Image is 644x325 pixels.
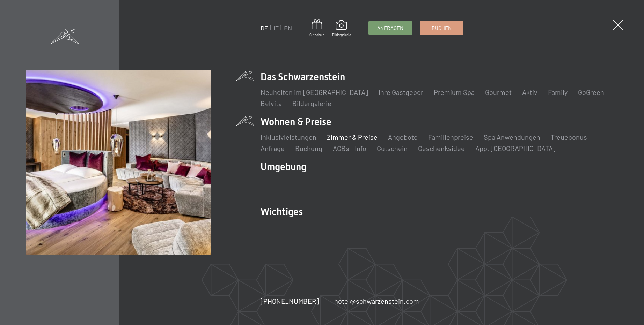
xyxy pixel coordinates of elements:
a: hotel@schwarzenstein.com [334,296,419,306]
a: Gutschein [309,19,324,37]
span: Buchen [432,24,452,32]
a: Anfragen [369,21,412,35]
a: Anfrage [261,144,285,152]
a: Bildergalerie [332,20,351,37]
a: Buchung [295,144,322,152]
a: Gutschein [377,144,408,152]
a: EN [284,24,292,32]
a: Geschenksidee [418,144,465,152]
a: Inklusivleistungen [261,133,316,141]
a: App. [GEOGRAPHIC_DATA] [475,144,556,152]
a: Family [548,88,568,96]
span: [PHONE_NUMBER] [261,297,319,305]
a: Treuebonus [551,133,587,141]
a: IT [273,24,279,32]
a: Zimmer & Preise [327,133,378,141]
span: Anfragen [377,24,403,32]
a: DE [261,24,268,32]
a: [PHONE_NUMBER] [261,296,319,306]
a: Premium Spa [434,88,475,96]
a: Gourmet [485,88,512,96]
a: Neuheiten im [GEOGRAPHIC_DATA] [261,88,368,96]
a: Belvita [261,99,282,107]
a: Angebote [388,133,418,141]
a: GoGreen [578,88,604,96]
a: Ihre Gastgeber [379,88,423,96]
a: Familienpreise [428,133,473,141]
a: AGBs - Info [333,144,366,152]
a: Buchen [420,21,463,35]
span: Bildergalerie [332,32,351,37]
a: Aktiv [522,88,537,96]
span: Gutschein [309,32,324,37]
a: Bildergalerie [292,99,331,107]
a: Spa Anwendungen [484,133,540,141]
